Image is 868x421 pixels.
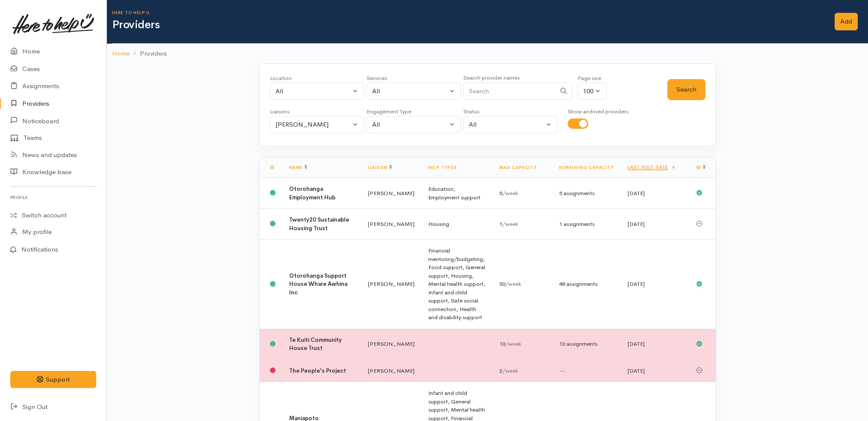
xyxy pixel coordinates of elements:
[130,49,167,59] li: Providers
[499,367,545,375] div: 2
[559,340,614,348] div: 10 assignments
[568,107,628,116] div: Show archived providers
[361,240,421,329] td: [PERSON_NAME]
[289,336,342,352] b: Te Kuiti Community House Trust
[112,19,824,31] h1: Providers
[289,165,307,170] a: Name
[421,178,493,209] td: Education, Employment support
[421,209,493,240] td: Housing
[361,329,421,359] td: [PERSON_NAME]
[578,83,607,100] button: 100
[505,340,521,347] span: /week
[505,280,521,288] span: /week
[276,120,351,130] div: [PERSON_NAME]
[112,49,130,59] a: Home
[621,359,689,382] td: [DATE]
[628,164,676,170] a: Last visit date
[361,178,421,209] td: [PERSON_NAME]
[463,83,556,100] input: Search
[367,107,461,116] div: Engagement Type
[107,44,868,64] nav: breadcrumb
[559,280,614,288] div: 48 assignments
[463,116,557,133] button: All
[621,209,689,240] td: [DATE]
[421,240,493,329] td: Financial mentoring/budgeting, Food support, General support, Housing, Mental health support, Inf...
[621,178,689,209] td: [DATE]
[463,107,557,116] div: Status
[289,272,347,296] b: Otorohanga Support House Whare Awhina Inc
[270,116,364,133] button: Katarina Daly
[502,190,518,197] span: /week
[621,240,689,329] td: [DATE]
[559,189,614,198] div: 5 assignments
[372,120,447,130] div: All
[367,116,461,133] button: All
[428,165,456,170] a: Help types
[499,189,545,198] div: 5
[499,165,537,170] a: Max capacity
[368,165,392,170] a: Liaison
[559,220,614,228] div: 1 assignments
[502,367,518,374] span: /week
[10,192,96,203] h6: Profile
[289,216,349,232] b: Twenty20 Sustainable Housing Trust
[372,86,447,96] div: All
[270,107,364,116] div: Liaisons
[621,329,689,359] td: [DATE]
[367,83,461,100] button: All
[270,83,364,100] button: All
[583,86,593,96] div: 100
[463,74,520,81] small: Search provider names
[667,79,705,100] button: Search
[499,280,545,288] div: 50
[112,10,824,15] h6: Here to help u
[276,86,351,96] div: All
[10,371,96,388] button: Support
[559,165,613,170] a: Remaining capacity
[578,74,607,83] div: Page size
[289,367,346,374] b: The People's Project
[469,120,544,130] div: All
[499,340,545,348] div: 10
[499,220,545,228] div: 1
[361,359,421,382] td: [PERSON_NAME]
[361,209,421,240] td: [PERSON_NAME]
[270,74,364,83] div: Location
[835,13,858,30] a: Add
[559,367,566,374] span: —
[502,220,518,228] span: /week
[289,185,335,201] b: Otorohanga Employment Hub
[367,74,461,83] div: Services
